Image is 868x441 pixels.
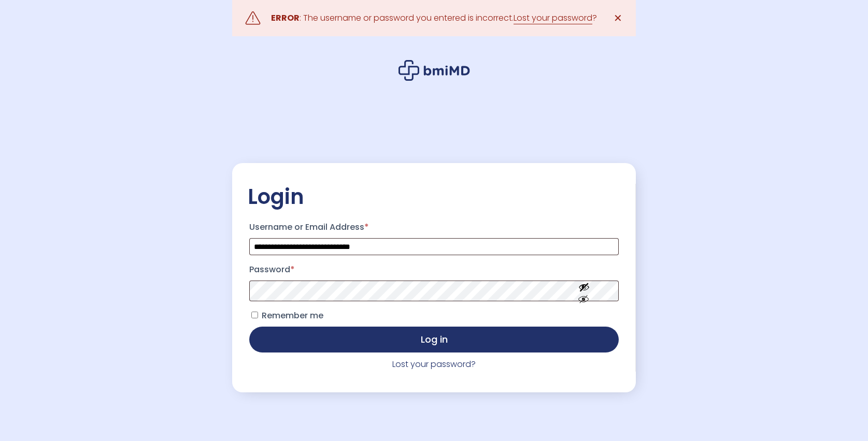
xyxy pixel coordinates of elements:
input: Remember me [251,312,258,318]
span: ✕ [614,11,622,25]
a: Lost your password? [392,358,476,370]
div: : The username or password you entered is incorrect. ? [271,11,597,25]
strong: ERROR [271,12,300,24]
a: ✕ [607,8,628,28]
a: Lost your password [514,12,592,24]
button: Show password [555,273,613,309]
label: Username or Email Address [249,219,619,236]
span: Remember me [262,310,323,321]
h2: Login [248,184,620,210]
label: Password [249,261,619,278]
button: Log in [249,327,619,352]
